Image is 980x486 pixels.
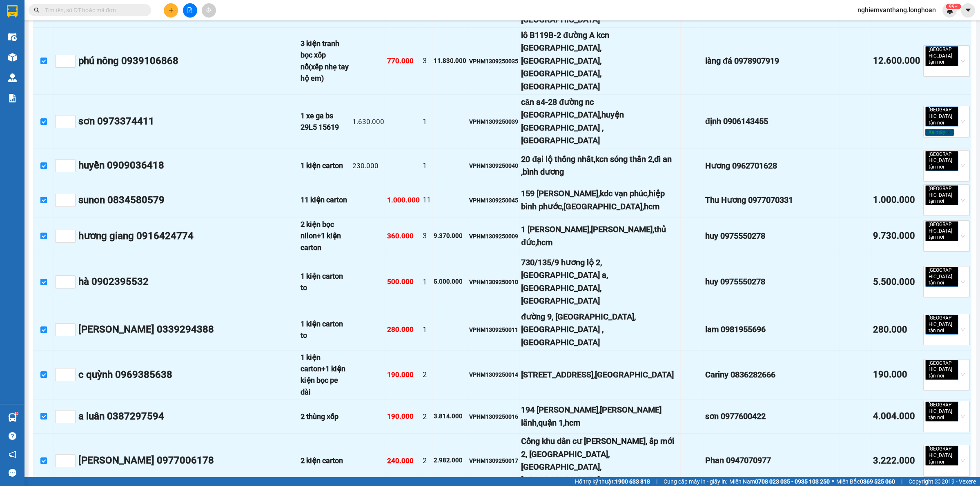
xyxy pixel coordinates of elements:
div: 159 [PERSON_NAME],kdc vạn phúc,hiệp bình phước,[GEOGRAPHIC_DATA],hcm [521,187,679,213]
td: VPHM1309250039 [468,95,520,149]
div: sơn 0973374411 [78,114,298,129]
div: 500.000 [387,276,420,287]
span: close [945,165,949,169]
div: 770.000 [387,55,420,67]
button: caret-down [961,3,975,18]
div: [PERSON_NAME] 0977006178 [78,453,298,468]
div: sunon 0834580579 [78,193,298,208]
div: 2 [423,411,431,422]
div: 1 [PERSON_NAME],[PERSON_NAME],thủ đức,hcm [521,223,679,249]
span: ⚪️ [832,480,834,483]
div: 1.000.000 [873,193,920,207]
span: copyright [935,479,940,484]
div: 1 [423,160,431,171]
span: [GEOGRAPHIC_DATA] tận nơi [925,446,958,466]
span: [GEOGRAPHIC_DATA] tận nơi [925,402,958,422]
img: warehouse-icon [8,33,17,41]
span: | [901,477,902,486]
span: Xe máy [925,129,954,136]
div: VPHM1309250016 [469,412,518,421]
img: warehouse-icon [8,53,17,62]
span: notification [9,450,16,458]
div: 1 kiện carton to [301,318,350,342]
div: VPHM1309250039 [469,117,518,126]
span: close [947,130,951,134]
div: VPHM1309250017 [469,456,518,465]
span: close [945,60,949,64]
span: [GEOGRAPHIC_DATA] tận nơi [925,360,958,380]
td: VPHM1309250011 [468,309,520,351]
img: warehouse-icon [8,73,17,82]
div: huy 0975550278 [705,230,838,242]
div: căn a4-28 đường nc [GEOGRAPHIC_DATA],huyện [GEOGRAPHIC_DATA] ,[GEOGRAPHIC_DATA] [521,96,679,147]
span: [GEOGRAPHIC_DATA] tận nơi [925,221,958,241]
span: search [34,7,40,13]
div: Cariny 0836282666 [705,368,838,381]
div: 3 kiện tranh bọc xốp nổ(xếp nhẹ tay hộ em) [301,38,350,84]
span: Miền Nam [729,477,830,486]
span: nghiemvanthang.longhoan [851,5,942,15]
button: file-add [183,3,197,18]
span: Hỗ trợ kỹ thuật: [575,477,650,486]
button: aim [202,3,216,18]
div: lam 0981955696 [705,323,838,336]
span: close [945,460,949,464]
div: 9.370.000 [434,231,466,241]
strong: 1900 633 818 [615,478,650,485]
div: 1 [423,324,431,335]
div: lô B119B-2 đường A kcn [GEOGRAPHIC_DATA],[GEOGRAPHIC_DATA],[GEOGRAPHIC_DATA],[GEOGRAPHIC_DATA] [521,29,679,93]
div: 3 [423,230,431,242]
div: VPHM1309250035 [469,57,518,66]
div: 280.000 [873,323,920,337]
div: đường 9, [GEOGRAPHIC_DATA], [GEOGRAPHIC_DATA] , [GEOGRAPHIC_DATA] [521,311,679,349]
td: VPHM1309250016 [468,399,520,434]
span: message [9,469,16,477]
div: 11 kiện carton [301,194,350,206]
button: plus [164,3,178,18]
div: 3.222.000 [873,454,920,468]
span: close [945,121,949,125]
div: 2 kiện bọc nilon+1 kiện carton [301,219,350,253]
input: Tìm tên, số ĐT hoặc mã đơn [45,6,141,15]
div: 280.000 [387,324,420,335]
div: 5.000.000 [434,277,466,287]
sup: 1 [16,412,18,415]
div: 230.000 [352,160,384,171]
td: VPHM1309250035 [468,28,520,95]
div: 1 kiện carton+1 kiện kiện bọc pe dài [301,352,350,398]
span: [GEOGRAPHIC_DATA] tận nơi [925,151,958,171]
div: hương giang 0916424774 [78,229,298,244]
div: huyền 0909036418 [78,158,298,173]
div: 2 [423,455,431,466]
div: 1 kiện carton [301,160,350,171]
img: solution-icon [8,94,17,102]
div: VPHM1309250010 [469,277,518,286]
div: 190.000 [387,369,420,380]
div: 2 [423,369,431,380]
div: 1 xe ga bs 29L5 15619 [301,110,350,133]
div: 2 thùng xốp [301,411,350,422]
sup: 483 [946,4,961,9]
span: question-circle [9,432,16,440]
div: 11 [423,194,431,206]
span: Cung cấp máy in - giấy in: [664,477,727,486]
div: 2.982.000 [434,456,466,466]
span: close [945,199,949,203]
div: VPHM1309250040 [469,161,518,170]
img: warehouse-icon [8,413,17,422]
div: 5.500.000 [873,275,920,289]
div: 20 đại lộ thống nhất,kcn sóng thần 2,dĩ an ,bình dương [521,153,679,179]
div: [PERSON_NAME] 0339294388 [78,322,298,337]
div: [STREET_ADDRESS],[GEOGRAPHIC_DATA] [521,368,679,381]
div: 2 kiện carton [301,455,350,466]
div: 730/135/9 hương lộ 2,[GEOGRAPHIC_DATA] a,[GEOGRAPHIC_DATA],[GEOGRAPHIC_DATA] [521,256,679,308]
div: 1 kiện carton to [301,271,350,294]
div: hà 0902395532 [78,274,298,290]
div: VPHM1309250014 [469,370,518,379]
div: 194 [PERSON_NAME],[PERSON_NAME] lãnh,quận 1,hcm [521,404,679,429]
div: 3.814.000 [434,412,466,422]
td: VPHM1309250014 [468,351,520,399]
div: 1.000.000 [387,195,420,206]
span: [GEOGRAPHIC_DATA] tận nơi [925,267,958,287]
div: 190.000 [873,368,920,382]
